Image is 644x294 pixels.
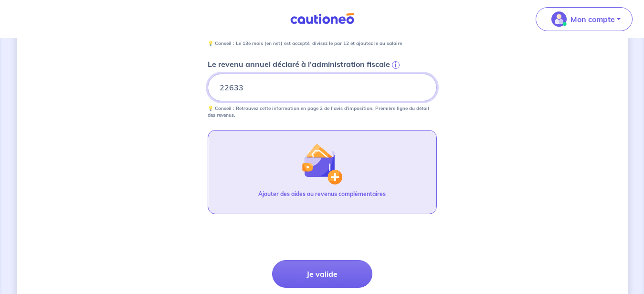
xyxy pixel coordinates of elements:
button: illu_wallet.svgAjouter des aides ou revenus complémentaires [208,130,437,214]
p: 💡 Conseil : Le 13e mois (en net) est accepté, divisez le par 12 et ajoutez le au salaire [208,40,402,47]
input: 20000€ [208,74,437,101]
span: i [392,61,400,69]
img: illu_wallet.svg [301,143,342,185]
button: Je valide [272,260,372,288]
button: illu_account_valid_menu.svgMon compte [536,7,633,31]
p: Mon compte [570,13,615,25]
img: Cautioneo [286,13,358,25]
p: Le revenu annuel déclaré à l'administration fiscale [208,58,390,70]
img: illu_account_valid_menu.svg [551,11,567,27]
p: Ajouter des aides ou revenus complémentaires [258,190,386,198]
p: 💡 Conseil : Retrouvez cette information en page 2 de l’avis d'imposition. Première ligne du détai... [208,105,437,119]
